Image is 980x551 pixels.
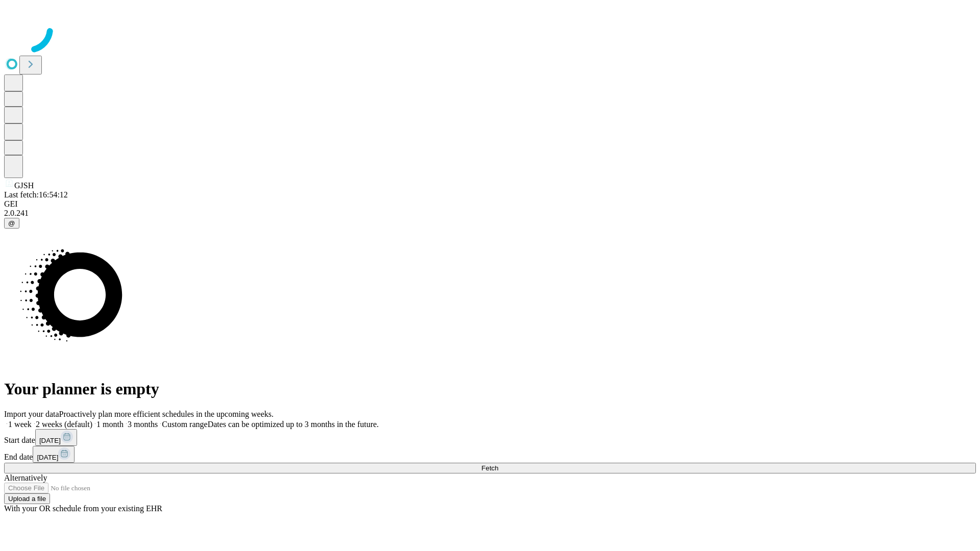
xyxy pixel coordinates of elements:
[208,420,379,429] span: Dates can be optimized up to 3 months in the future.
[128,420,158,429] span: 3 months
[4,410,59,418] span: Import your data
[4,190,68,199] span: Last fetch: 16:54:12
[36,420,92,429] span: 2 weeks (default)
[481,464,498,472] span: Fetch
[4,463,976,473] button: Fetch
[4,209,976,218] div: 2.0.241
[33,446,75,463] button: [DATE]
[4,473,47,482] span: Alternatively
[4,493,50,504] button: Upload a file
[59,410,274,418] span: Proactively plan more efficient schedules in the upcoming weeks.
[37,454,58,461] span: [DATE]
[96,420,124,429] span: 1 month
[35,429,77,446] button: [DATE]
[8,420,32,429] span: 1 week
[8,219,15,227] span: @
[4,504,162,513] span: With your OR schedule from your existing EHR
[4,218,19,229] button: @
[4,199,976,209] div: GEI
[4,446,976,463] div: End date
[39,437,61,444] span: [DATE]
[4,429,976,446] div: Start date
[4,380,976,398] h1: Your planner is empty
[162,420,207,429] span: Custom range
[14,181,34,190] span: GJSH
